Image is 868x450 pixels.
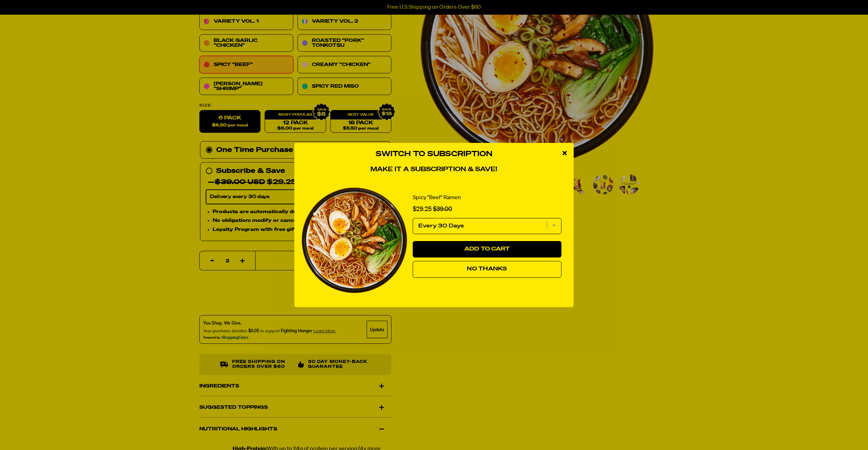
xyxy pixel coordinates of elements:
[301,166,567,174] h4: Make it a subscription & save!
[301,180,567,300] div: Switch to Subscription
[301,150,567,159] h3: Switch to Subscription
[413,218,561,234] select: subscription frequency
[464,246,510,252] span: Add to Cart
[556,143,574,164] div: close modal
[301,180,567,300] div: 1 of 1
[433,206,452,212] span: $39.00
[301,187,407,293] img: View Spicy "Beef" Ramen
[413,241,561,258] button: Add to Cart
[413,194,461,201] a: Spicy "Beef" Ramen
[467,266,507,272] span: No Thanks
[413,261,561,278] button: No Thanks
[413,206,432,212] span: $29.25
